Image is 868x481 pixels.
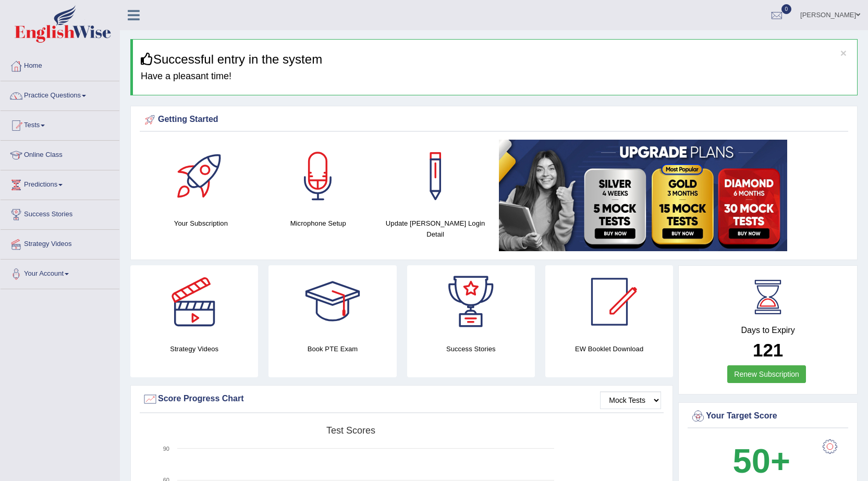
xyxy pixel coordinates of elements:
b: 121 [753,340,783,360]
tspan: Test scores [326,425,375,436]
button: × [840,47,847,58]
span: 0 [781,4,792,14]
a: Home [1,52,119,78]
b: 50+ [733,442,790,480]
a: Online Class [1,141,119,167]
a: Success Stories [1,200,119,226]
h4: Have a pleasant time! [141,71,849,82]
h4: Microphone Setup [265,218,372,229]
div: Score Progress Chart [142,391,661,407]
div: Your Target Score [690,409,846,424]
a: Your Account [1,260,119,286]
h4: EW Booklet Download [545,343,673,354]
img: small5.jpg [499,140,787,251]
a: Renew Subscription [727,365,806,383]
text: 90 [163,446,169,452]
h4: Book PTE Exam [268,343,396,354]
h4: Your Subscription [148,218,254,229]
h4: Success Stories [407,343,535,354]
h4: Days to Expiry [690,326,846,335]
a: Predictions [1,170,119,196]
a: Strategy Videos [1,230,119,256]
a: Practice Questions [1,81,119,107]
a: Tests [1,111,119,137]
h4: Strategy Videos [130,343,258,354]
div: Getting Started [142,112,846,128]
h4: Update [PERSON_NAME] Login Detail [382,218,489,240]
h3: Successful entry in the system [141,53,849,66]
